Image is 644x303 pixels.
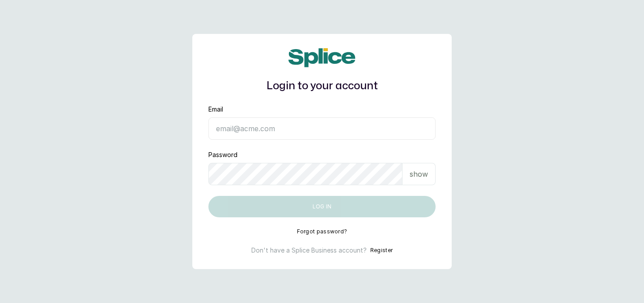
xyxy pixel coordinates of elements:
[251,246,367,255] p: Don't have a Splice Business account?
[208,150,237,159] label: Password
[208,105,223,114] label: Email
[208,117,436,140] input: email@acme.com
[208,196,436,217] button: Log in
[297,228,347,235] button: Forgot password?
[208,78,436,94] h1: Login to your account
[410,169,428,179] p: show
[370,246,393,255] button: Register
